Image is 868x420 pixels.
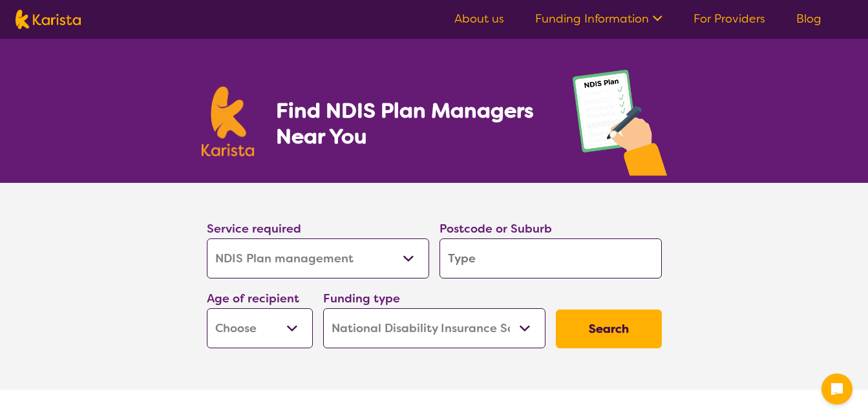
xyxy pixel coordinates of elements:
a: Blog [796,11,821,26]
input: Type [439,238,662,278]
img: Karista logo [202,87,255,156]
a: About us [454,11,504,26]
label: Postcode or Suburb [439,221,552,236]
img: plan-management [573,70,667,183]
label: Age of recipient [207,291,299,306]
button: Search [556,310,662,348]
img: Karista logo [16,10,81,29]
a: Funding Information [535,11,662,26]
label: Funding type [323,291,400,306]
a: For Providers [693,11,765,26]
label: Service required [207,221,301,236]
h1: Find NDIS Plan Managers Near You [276,98,546,149]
